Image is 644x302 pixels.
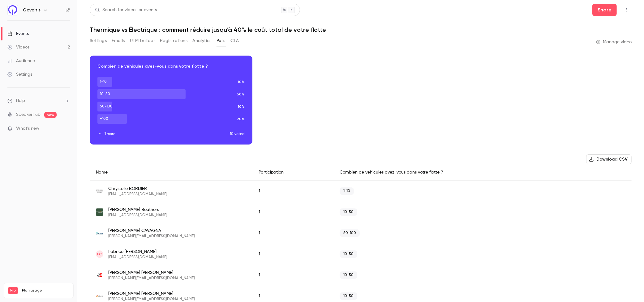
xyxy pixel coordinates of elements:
[112,36,125,46] button: Emails
[23,7,41,13] h6: Qovoltis
[340,187,354,195] span: 1-10
[96,292,103,300] img: aterno.com
[586,154,632,164] button: Download CSV
[252,164,334,181] div: Participation
[90,202,632,223] div: cbouthors@girasole-energies.com
[333,164,632,181] div: Combien de véhicules avez-vous dans votre flotte ?
[108,186,167,192] span: Chrystelle BORDIER
[108,213,167,218] span: [EMAIL_ADDRESS][DOMAIN_NAME]
[252,244,334,265] div: 1
[97,131,230,137] button: 1 more
[90,265,632,286] div: lionel@rossinienergy.com
[108,291,195,297] span: [PERSON_NAME] [PERSON_NAME]
[8,5,18,15] img: Qovoltis
[592,4,617,16] button: Share
[90,164,252,181] div: Name
[340,271,357,279] span: 10-50
[90,36,107,46] button: Settings
[96,271,103,279] img: rossinienergy.com
[217,36,225,46] button: Polls
[16,111,41,118] a: SpeakerHub
[95,7,157,13] div: Search for videos or events
[252,202,334,223] div: 1
[7,71,32,78] div: Settings
[96,208,103,216] img: girasole-energies.com
[90,244,632,265] div: f.chabert@safa24.fr
[44,112,57,118] span: new
[192,36,212,46] button: Analytics
[230,36,239,46] button: CTA
[97,251,102,257] span: FC
[340,229,360,237] span: 50-100
[340,208,357,216] span: 10-50
[108,255,167,260] span: [EMAIL_ADDRESS][DOMAIN_NAME]
[108,297,195,302] span: [PERSON_NAME][EMAIL_ADDRESS][DOMAIN_NAME]
[90,181,632,202] div: chrystelle.bordier@etiqroll.fr
[340,250,357,258] span: 10-50
[108,249,167,255] span: Fabrice [PERSON_NAME]
[108,234,195,239] span: [PERSON_NAME][EMAIL_ADDRESS][DOMAIN_NAME]
[108,270,195,276] span: [PERSON_NAME] [PERSON_NAME]
[252,223,334,244] div: 1
[130,36,155,46] button: UTM builder
[90,26,632,33] h1: Thermique vs Électrique : comment réduire jusqu’à 40% le coût total de votre flotte
[7,98,70,104] li: help-dropdown-opener
[108,192,167,197] span: [EMAIL_ADDRESS][DOMAIN_NAME]
[90,223,632,244] div: o.cavagna@s-inter.com
[16,98,25,104] span: Help
[22,288,70,293] span: Plan usage
[160,36,187,46] button: Registrations
[8,287,18,294] span: Pro
[108,276,195,281] span: [PERSON_NAME][EMAIL_ADDRESS][DOMAIN_NAME]
[596,39,632,45] a: Manage video
[108,228,195,234] span: [PERSON_NAME] CAVAGNA
[108,207,167,213] span: [PERSON_NAME] Bouthors
[7,31,29,37] div: Events
[252,265,334,286] div: 1
[16,125,39,132] span: What's new
[7,58,35,64] div: Audience
[96,229,103,237] img: s-inter.com
[7,44,29,50] div: Videos
[340,292,357,300] span: 10-50
[252,181,334,202] div: 1
[96,187,103,195] img: etiqroll.fr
